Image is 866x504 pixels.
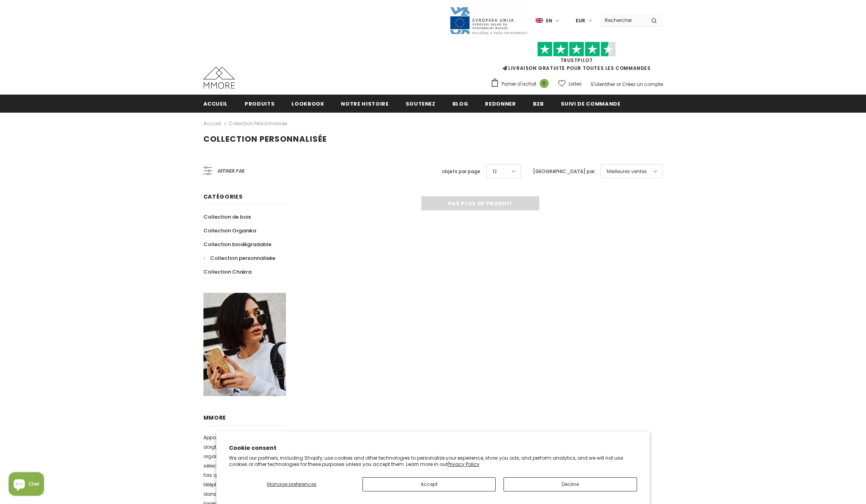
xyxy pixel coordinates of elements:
a: Suivi de commande [561,95,621,112]
a: Accueil [203,119,221,128]
label: objets par page [442,168,480,175]
span: Listes [569,80,582,88]
span: Collection personnalisée [210,254,275,262]
span: soutenez [406,100,436,108]
a: Créez un compte [622,81,663,88]
span: or [616,81,621,88]
a: soutenez [406,95,436,112]
label: [GEOGRAPHIC_DATA] par [533,168,595,175]
span: EUR [576,17,585,25]
a: Listes [558,77,582,91]
span: Catégories [203,193,243,201]
a: Collection Chakra [203,265,251,279]
img: Javni Razpis [449,6,528,35]
span: Affiner par [218,167,245,175]
span: Lookbook [291,100,324,108]
a: Produits [245,95,275,112]
a: Collection personnalisée [229,120,287,127]
input: Search Site [600,15,645,26]
span: Collection biodégradable [203,241,271,248]
span: Notre histoire [341,100,388,108]
a: Redonner [485,95,516,112]
a: Collection Organika [203,224,256,237]
span: Collection Organika [203,227,256,234]
a: Collection de bois [203,210,251,224]
span: Manage preferences [267,481,317,488]
span: Collection personnalisée [203,133,327,144]
span: LIVRAISON GRATUITE POUR TOUTES LES COMMANDES [491,45,663,71]
span: 12 [493,168,497,175]
span: Panier d'achat [502,80,536,88]
span: Collection de bois [203,213,251,221]
a: Accueil [203,95,228,112]
h2: Cookie consent [229,444,637,452]
a: Privacy Policy [447,461,480,467]
button: Decline [503,477,637,491]
a: Notre histoire [341,95,388,112]
span: 0 [540,79,549,88]
span: Redonner [485,100,516,108]
a: TrustPilot [560,57,593,64]
a: Collection personnalisée [203,251,275,265]
a: Panier d'achat 0 [491,78,553,90]
span: Meilleures ventes [607,168,647,175]
button: Manage preferences [229,477,355,491]
span: Blog [452,100,469,108]
p: We and our partners, including Shopify, use cookies and other technologies to personalize your ex... [229,455,637,467]
a: B2B [533,95,544,112]
a: Javni Razpis [449,17,528,24]
a: Collection biodégradable [203,237,271,251]
span: Produits [245,100,275,108]
span: Collection Chakra [203,268,251,276]
button: Accept [363,477,496,491]
img: i-lang-1.png [536,17,543,24]
span: Suivi de commande [561,100,621,108]
span: MMORE [203,414,227,422]
a: Lookbook [291,95,324,112]
span: Accueil [203,100,228,108]
a: Blog [452,95,469,112]
a: S'identifier [591,81,615,88]
span: en [546,17,552,25]
inbox-online-store-chat: Shopify online store chat [6,472,46,498]
span: B2B [533,100,544,108]
img: Cas MMORE [203,67,235,89]
img: Faites confiance aux étoiles pilotes [537,42,616,57]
